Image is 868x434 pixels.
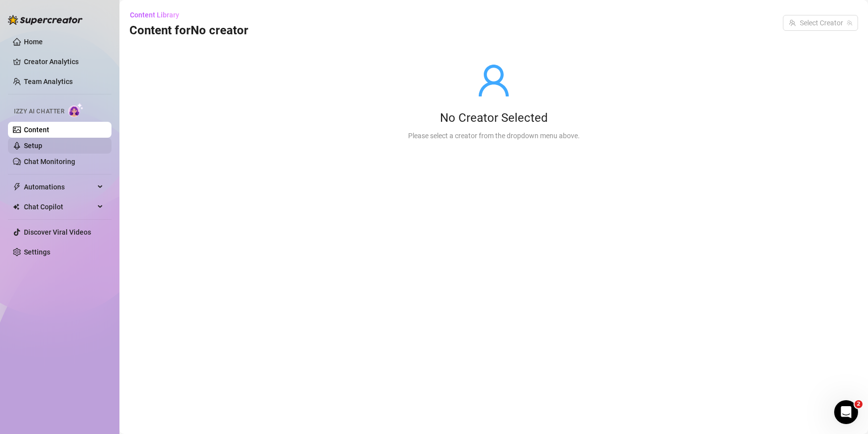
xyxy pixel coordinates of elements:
span: team [847,20,853,26]
img: Chat Copilot [13,203,19,210]
h3: Content for No creator [129,23,248,39]
a: Chat Monitoring [24,158,75,166]
a: Discover Viral Videos [24,228,91,236]
div: Please select a creator from the dropdown menu above. [408,130,580,141]
div: No Creator Selected [408,110,580,126]
img: logo-BBDzfeDw.svg [8,15,83,25]
span: Izzy AI Chatter [14,107,64,116]
a: Settings [24,248,50,256]
img: AI Chatter [68,103,84,117]
span: Content Library [130,11,179,19]
span: Chat Copilot [24,199,95,215]
iframe: Intercom live chat [834,400,858,424]
a: Content [24,126,49,134]
span: 2 [855,400,863,408]
a: Team Analytics [24,78,73,86]
span: thunderbolt [13,183,21,191]
button: Content Library [129,7,187,23]
span: Automations [24,179,95,195]
a: Setup [24,142,42,150]
a: Home [24,38,43,46]
span: user [476,63,512,98]
a: Creator Analytics [24,54,104,70]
